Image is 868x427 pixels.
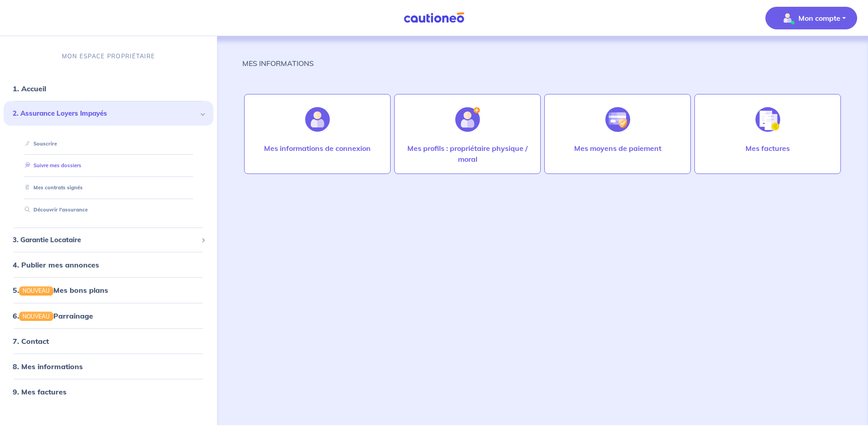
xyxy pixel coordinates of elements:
p: MON ESPACE PROPRIÉTAIRE [62,52,155,61]
div: 6.NOUVEAUParrainage [4,306,213,324]
div: 4. Publier mes annonces [4,256,213,274]
img: illu_account_valid_menu.svg [780,11,795,25]
span: 3. Garantie Locataire [13,235,198,245]
div: 7. Contact [4,332,213,350]
img: Cautioneo [400,12,468,23]
a: 5.NOUVEAUMes bons plans [13,286,108,295]
p: Mes factures [745,143,790,154]
div: Découvrir l'assurance [14,202,203,217]
p: Mes profils : propriétaire physique / moral [404,143,531,164]
div: 9. Mes factures [4,382,213,400]
a: Mes contrats signés [21,184,83,191]
img: illu_account.svg [305,107,330,132]
div: 8. Mes informations [4,357,213,375]
a: 4. Publier mes annonces [13,260,99,269]
a: Découvrir l'assurance [21,206,88,213]
a: Souscrire [21,140,57,146]
div: 3. Garantie Locataire [4,231,213,249]
div: Suivre mes dossiers [14,158,203,173]
a: 7. Contact [13,336,49,345]
p: Mes moyens de paiement [574,143,661,154]
a: 9. Mes factures [13,387,66,396]
img: illu_credit_card_no_anim.svg [605,107,630,132]
span: 2. Assurance Loyers Impayés [13,108,198,119]
button: illu_account_valid_menu.svgMon compte [765,7,857,29]
div: Souscrire [14,136,203,151]
p: Mes informations de connexion [264,143,371,154]
p: MES INFORMATIONS [242,58,314,69]
div: 2. Assurance Loyers Impayés [4,101,213,126]
a: 8. Mes informations [13,361,83,371]
a: Suivre mes dossiers [21,162,81,169]
div: 5.NOUVEAUMes bons plans [4,281,213,299]
img: illu_invoice.svg [755,107,780,132]
div: Mes contrats signés [14,180,203,195]
a: 1. Accueil [13,84,46,93]
div: 1. Accueil [4,80,213,98]
a: 6.NOUVEAUParrainage [13,311,93,320]
p: Mon compte [798,13,840,23]
img: illu_account_add.svg [455,107,480,132]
